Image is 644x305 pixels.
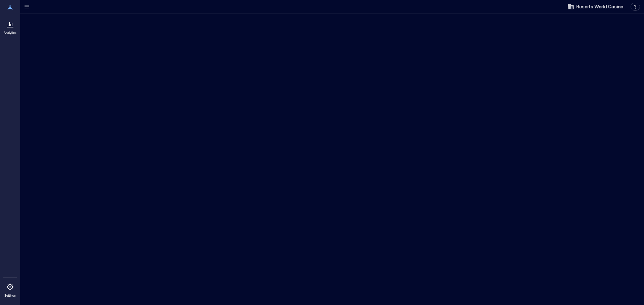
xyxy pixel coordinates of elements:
[2,16,18,37] a: Analytics
[576,3,623,10] span: Resorts World Casino
[4,31,16,35] p: Analytics
[566,1,625,12] button: Resorts World Casino
[2,279,18,300] a: Settings
[4,294,16,298] p: Settings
